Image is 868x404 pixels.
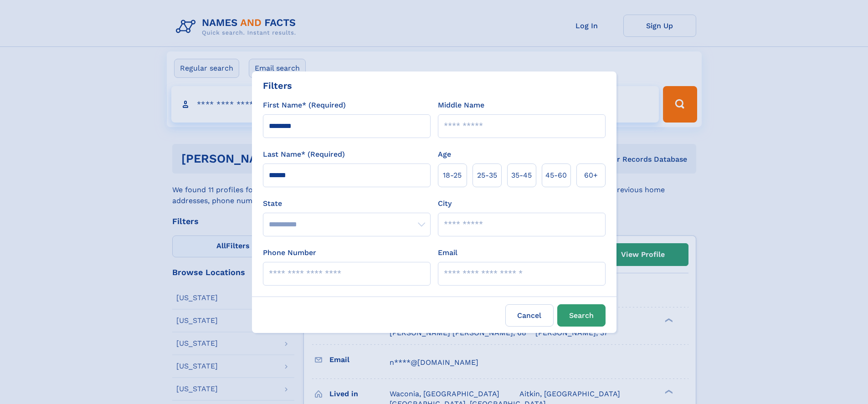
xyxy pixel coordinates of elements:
[545,170,567,181] span: 45‑60
[263,79,292,92] div: Filters
[557,304,606,327] button: Search
[438,149,451,160] label: Age
[438,198,452,209] label: City
[511,170,532,181] span: 35‑45
[443,170,462,181] span: 18‑25
[263,149,345,160] label: Last Name* (Required)
[505,304,554,327] label: Cancel
[584,170,598,181] span: 60+
[263,247,316,258] label: Phone Number
[438,247,457,258] label: Email
[263,198,431,209] label: State
[438,100,484,111] label: Middle Name
[477,170,497,181] span: 25‑35
[263,100,346,111] label: First Name* (Required)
